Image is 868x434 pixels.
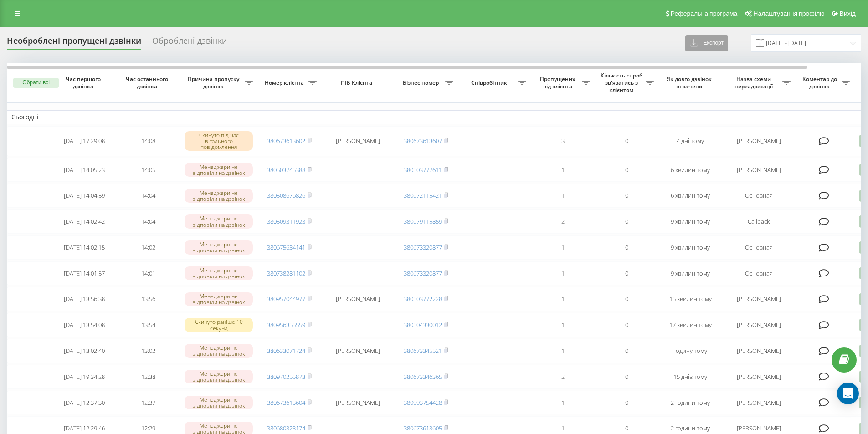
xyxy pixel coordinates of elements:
[722,209,795,234] td: Callback
[658,209,722,234] td: 9 хвилин тому
[185,163,253,177] div: Менеджери не відповіли на дзвінок
[658,184,722,208] td: 6 хвилин тому
[658,287,722,311] td: 15 хвилин тому
[52,261,116,286] td: [DATE] 14:01:57
[267,137,305,145] a: 380673613602
[267,166,305,174] a: 380503745388
[60,76,109,90] span: Час першого дзвінка
[531,126,595,156] td: 3
[722,287,795,311] td: [PERSON_NAME]
[116,209,180,234] td: 14:04
[722,261,795,286] td: Основная
[185,292,253,306] div: Менеджери не відповіли на дзвінок
[52,184,116,208] td: [DATE] 14:04:59
[262,79,308,87] span: Номер клієнта
[116,235,180,260] td: 14:02
[727,76,782,90] span: Назва схеми переадресації
[658,126,722,156] td: 4 дні тому
[404,295,442,303] a: 380503772228
[404,321,442,329] a: 380504330012
[531,261,595,286] td: 1
[321,126,394,156] td: [PERSON_NAME]
[599,72,646,93] span: Кількість спроб зв'язатись з клієнтом
[267,191,305,199] a: 380508676826
[116,365,180,389] td: 12:38
[52,365,116,389] td: [DATE] 19:34:28
[404,424,442,432] a: 380673613605
[722,391,795,415] td: [PERSON_NAME]
[52,235,116,260] td: [DATE] 14:02:15
[658,235,722,260] td: 9 хвилин тому
[404,347,442,355] a: 380673345521
[321,339,394,363] td: [PERSON_NAME]
[535,76,582,90] span: Пропущених від клієнта
[123,76,173,90] span: Час останнього дзвінка
[404,243,442,251] a: 380673320877
[722,235,795,260] td: Основная
[116,339,180,363] td: 13:02
[404,166,442,174] a: 380503777611
[52,158,116,182] td: [DATE] 14:05:23
[404,373,442,381] a: 380673346365
[658,261,722,286] td: 9 хвилин тому
[722,339,795,363] td: [PERSON_NAME]
[658,313,722,337] td: 17 хвилин тому
[595,126,658,156] td: 0
[722,184,795,208] td: Основная
[404,269,442,277] a: 380673320877
[595,391,658,415] td: 0
[321,391,394,415] td: [PERSON_NAME]
[116,313,180,337] td: 13:54
[52,209,116,234] td: [DATE] 14:02:42
[185,76,245,90] span: Причина пропуску дзвінка
[267,347,305,355] a: 380633071724
[531,209,595,234] td: 2
[267,373,305,381] a: 380970255873
[52,313,116,337] td: [DATE] 13:54:08
[595,339,658,363] td: 0
[595,313,658,337] td: 0
[152,36,227,50] div: Оброблені дзвінки
[531,235,595,260] td: 1
[531,158,595,182] td: 1
[531,365,595,389] td: 2
[753,10,824,17] span: Налаштування профілю
[52,339,116,363] td: [DATE] 13:02:40
[116,158,180,182] td: 14:05
[531,313,595,337] td: 1
[685,35,728,51] button: Експорт
[462,79,518,87] span: Співробітник
[595,209,658,234] td: 0
[185,318,253,332] div: Скинуто раніше 10 секунд
[722,365,795,389] td: [PERSON_NAME]
[185,266,253,280] div: Менеджери не відповіли на дзвінок
[404,217,442,225] a: 380679115859
[321,287,394,311] td: [PERSON_NAME]
[800,76,842,90] span: Коментар до дзвінка
[185,344,253,357] div: Менеджери не відповіли на дзвінок
[7,36,141,50] div: Необроблені пропущені дзвінки
[595,235,658,260] td: 0
[52,391,116,415] td: [DATE] 12:37:30
[658,339,722,363] td: годину тому
[185,214,253,228] div: Менеджери не відповіли на дзвінок
[116,126,180,156] td: 14:08
[267,217,305,225] a: 380509311923
[531,184,595,208] td: 1
[658,158,722,182] td: 6 хвилин тому
[404,137,442,145] a: 380673613607
[13,78,59,88] button: Обрати всі
[267,269,305,277] a: 380738281102
[329,79,386,87] span: ПІБ Клієнта
[267,398,305,407] a: 380673613604
[267,295,305,303] a: 380957044977
[671,10,738,17] span: Реферальна програма
[116,184,180,208] td: 14:04
[840,10,856,17] span: Вихід
[185,240,253,254] div: Менеджери не відповіли на дзвінок
[404,398,442,407] a: 380993754428
[531,339,595,363] td: 1
[399,79,445,87] span: Бізнес номер
[116,261,180,286] td: 14:01
[722,126,795,156] td: [PERSON_NAME]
